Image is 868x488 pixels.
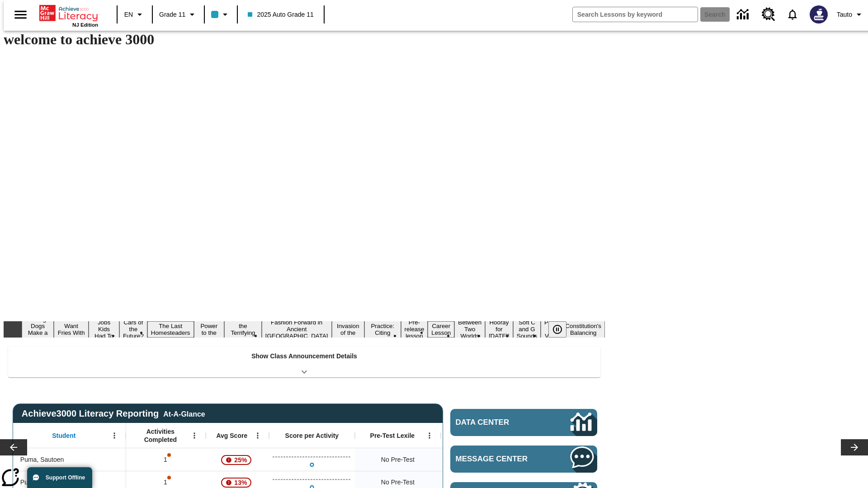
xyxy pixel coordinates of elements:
[89,311,119,347] button: Slide 3 Dirty Jobs Kids Had To Do
[573,7,698,22] input: search field
[401,318,428,341] button: Slide 11 Pre-release lesson
[428,321,454,338] button: Slide 12 Career Lesson
[454,318,485,341] button: Slide 13 Between Two Worlds
[194,314,225,344] button: Slide 6 Solar Power to the People
[251,352,357,361] p: Show Class Announcement Details
[46,474,85,481] span: Support Offline
[188,429,201,442] button: Open Menu
[27,467,92,488] button: Support Offline
[450,409,597,436] a: Data Center
[22,408,205,419] span: Achieve3000 Literacy Reporting
[541,318,561,341] button: Slide 16 Point of View
[22,314,54,344] button: Slide 1 Diving Dogs Make a Splash
[4,31,605,48] h1: welcome to achieve 3000
[548,321,566,338] button: Pause
[513,318,541,341] button: Slide 15 Soft C and G Sounds
[781,3,804,26] a: Notifications
[332,314,365,344] button: Slide 9 The Invasion of the Free CD
[251,429,264,442] button: Open Menu
[119,318,147,341] button: Slide 4 Cars of the Future?
[810,5,828,23] img: Avatar
[841,439,868,455] button: Lesson carousel, Next
[804,3,833,26] button: Select a new avatar
[224,314,262,344] button: Slide 7 Attack of the Terrifying Tomatoes
[108,429,121,442] button: Open Menu
[450,446,597,473] a: Message Center
[833,6,868,23] button: Profile/Settings
[147,321,194,338] button: Slide 5 The Last Homesteaders
[39,3,98,28] div: Home
[4,7,132,15] body: Maximum 600 characters Press Escape to exit toolbar Press Alt + F10 to reach toolbar
[731,2,756,27] a: Data Center
[216,432,247,440] span: Avg Score
[124,10,133,19] span: EN
[39,4,98,22] a: Home
[364,314,401,344] button: Slide 10 Mixed Practice: Citing Evidence
[285,432,339,440] span: Score per Activity
[206,448,269,471] div: , 25%, Attention! This student's Average First Try Score of 25% is below 65%, Puma, Sautoen
[72,22,98,28] span: NJ Edition
[548,321,576,338] div: Pause
[381,455,415,465] span: No Pre-Test, Puma, Sautoen
[163,455,169,465] p: 1
[248,10,313,19] span: 2025 Auto Grade 11
[126,448,206,471] div: 1, One or more Activity scores may be invalid., Puma, Sautoen
[159,10,185,19] span: Grade 11
[156,6,201,23] button: Grade: Grade 11, Select a grade
[756,2,781,27] a: Resource Center, Will open in new tab
[54,314,89,344] button: Slide 2 Do You Want Fries With That?
[456,418,540,427] span: Data Center
[837,10,852,19] span: Tauto
[423,429,436,442] button: Open Menu
[456,455,543,464] span: Message Center
[370,432,415,440] span: Pre-Test Lexile
[20,455,64,465] span: Puma, Sautoen
[381,478,415,487] span: No Pre-Test, Puma, Sautoes
[231,452,250,468] span: 25%
[262,318,332,341] button: Slide 8 Fashion Forward in Ancient Rome
[52,432,75,440] span: Student
[485,318,513,341] button: Slide 14 Hooray for Constitution Day!
[163,478,169,487] p: 1
[163,408,205,418] div: At-A-Glance
[561,314,605,344] button: Slide 17 The Constitution's Balancing Act
[120,6,149,23] button: Language: EN, Select a language
[131,427,190,444] span: Activities Completed
[8,346,600,377] div: Show Class Announcement Details
[208,6,234,23] button: Class color is light blue. Change class color
[7,1,34,28] button: Open side menu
